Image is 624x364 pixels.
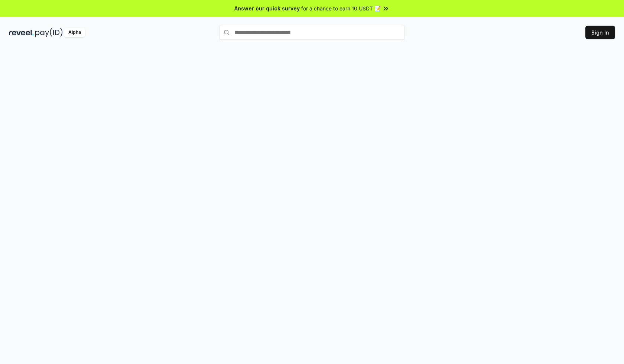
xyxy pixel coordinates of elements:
[585,26,615,39] button: Sign In
[234,4,300,12] span: Answer our quick survey
[35,28,63,37] img: pay_id
[9,28,34,37] img: reveel_dark
[301,4,381,12] span: for a chance to earn 10 USDT 📝
[64,28,85,37] div: Alpha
